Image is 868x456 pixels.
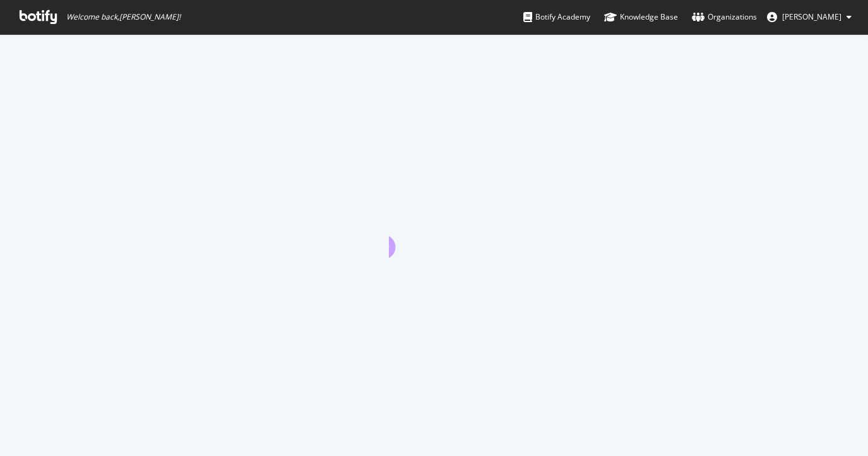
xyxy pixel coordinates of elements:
[66,12,181,22] span: Welcome back, [PERSON_NAME] !
[604,11,678,23] div: Knowledge Base
[782,11,841,22] span: Liz Russell
[692,11,757,23] div: Organizations
[389,212,480,258] div: animation
[757,7,862,27] button: [PERSON_NAME]
[523,11,590,23] div: Botify Academy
